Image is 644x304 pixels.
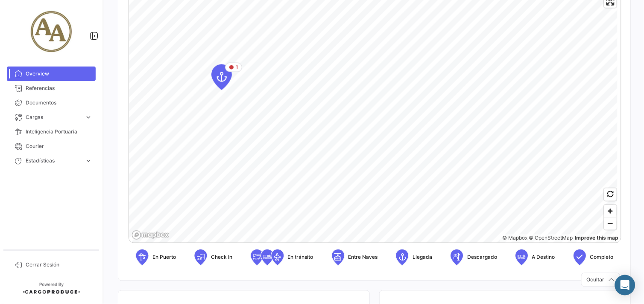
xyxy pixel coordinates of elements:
[152,254,176,261] span: En Puerto
[590,254,614,261] span: Completo
[288,254,313,261] span: En tránsito
[7,124,96,139] a: Inteligencia Portuaria
[236,64,238,71] span: 1
[26,157,81,165] span: Estadísticas
[7,67,96,81] a: Overview
[467,254,497,261] span: Descargado
[26,70,92,78] span: Overview
[26,128,92,136] span: Inteligencia Portuaria
[26,261,92,269] span: Cerrar Sesión
[211,254,232,261] span: Check In
[7,96,96,110] a: Documentos
[26,113,81,121] span: Cargas
[604,205,617,217] button: Zoom in
[26,142,92,150] span: Courier
[132,230,169,240] a: Mapbox logo
[575,235,619,241] a: Map feedback
[581,273,621,287] button: Ocultar
[532,254,555,261] span: A Destino
[26,99,92,107] span: Documentos
[529,235,573,241] a: OpenStreetMap
[85,157,92,165] span: expand_more
[7,139,96,153] a: Courier
[211,64,232,90] div: Map marker
[26,84,92,92] span: Referencias
[502,235,527,241] a: Mapbox
[604,217,617,230] button: Zoom out
[7,81,96,96] a: Referencias
[30,10,73,53] img: 852fc388-10ad-47fd-b232-e98225ca49a8.jpg
[604,218,617,230] span: Zoom out
[85,113,92,121] span: expand_more
[348,254,378,261] span: Entre Naves
[413,254,432,261] span: Llegada
[615,275,635,295] div: Abrir Intercom Messenger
